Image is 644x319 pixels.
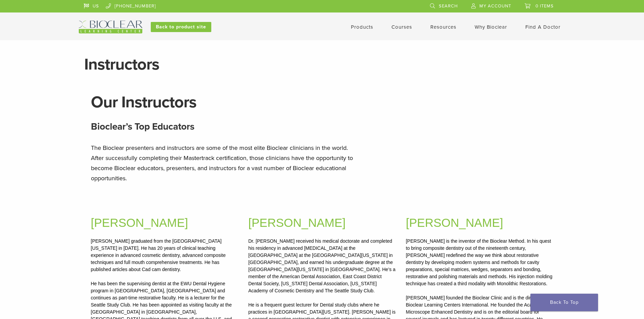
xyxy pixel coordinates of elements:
[84,56,560,73] h1: Instructors
[391,24,412,30] a: Courses
[91,143,361,183] p: The Bioclear presenters and instructors are some of the most elite Bioclear clinicians in the wor...
[151,22,211,32] a: Back to product site
[91,214,238,232] h2: [PERSON_NAME]
[535,3,554,9] span: 0 items
[248,214,396,232] h2: [PERSON_NAME]
[530,294,598,311] a: Back To Top
[479,3,511,9] span: My Account
[525,24,560,30] a: Find A Doctor
[351,24,373,30] a: Products
[430,24,456,30] a: Resources
[91,118,553,135] h3: Bioclear’s Top Educators
[439,3,458,9] span: Search
[406,214,553,232] h2: [PERSON_NAME]
[91,94,553,110] h1: Our Instructors
[79,21,142,33] img: Bioclear
[475,24,507,30] a: Why Bioclear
